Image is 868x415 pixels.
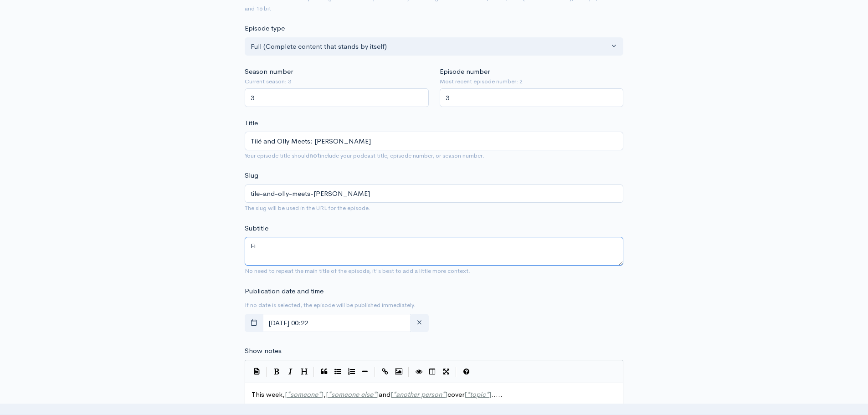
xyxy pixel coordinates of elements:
[410,314,429,333] button: clear
[331,365,344,379] button: Generic List
[456,367,457,377] i: |
[358,365,372,379] button: Insert Horizontal Line
[440,77,624,86] small: Most recent episode number: 2
[440,88,624,107] input: Enter episode number
[390,390,393,399] span: [
[245,204,370,212] small: The slug will be used in the URL for the episode.
[326,390,328,399] span: [
[270,365,283,379] button: Bold
[396,390,442,399] span: another person
[290,390,318,399] span: someone
[375,367,375,377] i: |
[309,152,320,159] strong: not
[297,365,311,379] button: Heading
[245,286,324,297] label: Publication date and time
[392,365,406,379] button: Insert Image
[245,301,416,309] small: If no date is selected, the episode will be published immediately.
[245,118,258,128] label: Title
[245,23,285,34] label: Episode type
[408,367,409,377] i: |
[245,88,429,107] input: Enter season number for this episode
[245,37,623,56] button: Full (Complete content that stands by itself)
[250,364,263,378] button: Insert Show Notes Template
[412,365,426,379] button: Toggle Preview
[245,267,470,275] small: No need to repeat the main title of the episode, it's best to add a little more context.
[245,170,258,181] label: Slug
[266,367,267,377] i: |
[331,390,373,399] span: someone else
[283,365,297,379] button: Italic
[376,390,379,399] span: ]
[439,365,453,379] button: Toggle Fullscreen
[440,67,490,77] label: Episode number
[251,41,609,52] div: Full (Complete content that stands by itself)
[489,390,491,399] span: ]
[459,365,473,379] button: Markdown Guide
[245,132,623,150] input: What is the episode's title?
[245,223,268,234] label: Subtitle
[252,390,503,399] span: This week, , and cover .....
[470,390,486,399] span: topic
[378,365,392,379] button: Create Link
[464,390,467,399] span: [
[445,390,447,399] span: ]
[245,67,293,77] label: Season number
[245,77,429,86] small: Current season: 3
[317,365,331,379] button: Quote
[426,365,439,379] button: Toggle Side by Side
[245,346,282,356] label: Show notes
[313,367,314,377] i: |
[245,184,623,203] input: title-of-episode
[285,390,287,399] span: [
[344,365,358,379] button: Numbered List
[321,390,324,399] span: ]
[245,314,263,333] button: toggle
[245,152,484,159] small: Your episode title should include your podcast title, episode number, or season number.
